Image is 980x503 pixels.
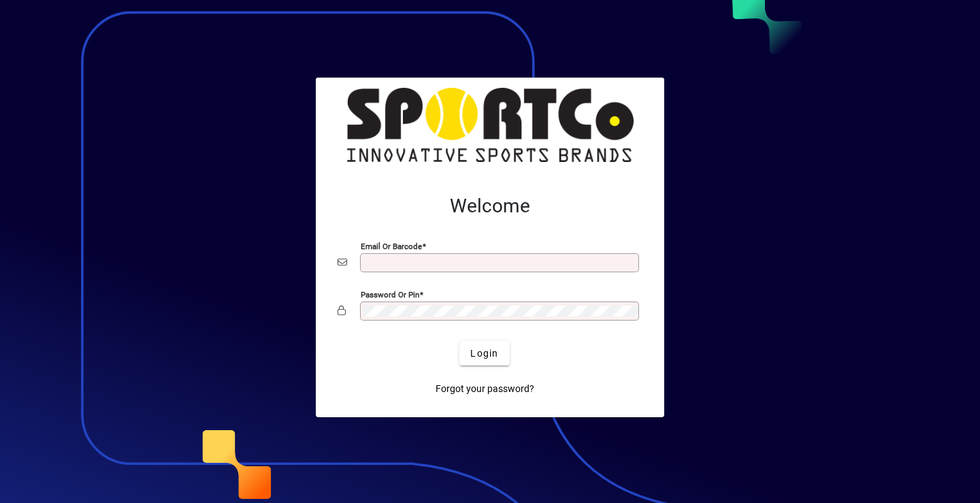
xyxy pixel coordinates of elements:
span: Forgot your password? [436,382,534,396]
mat-label: Email or Barcode [361,242,422,251]
mat-label: Password or Pin [361,290,419,299]
a: Forgot your password? [430,376,540,401]
button: Login [459,341,509,366]
h2: Welcome [338,195,642,218]
span: Login [470,346,498,361]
